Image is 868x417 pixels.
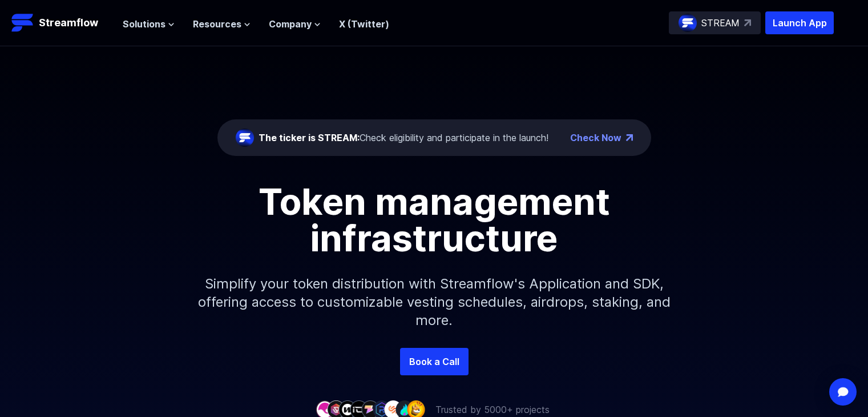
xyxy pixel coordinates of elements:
[669,11,761,34] a: STREAM
[193,17,251,31] button: Resources
[765,11,834,34] button: Launch App
[435,403,550,416] p: Trusted by 5000+ projects
[193,17,241,31] span: Resources
[829,378,857,406] div: Open Intercom Messenger
[123,17,165,31] span: Solutions
[679,14,697,32] img: streamflow-logo-circle.png
[123,17,175,31] button: Solutions
[269,17,321,31] button: Company
[744,19,751,26] img: top-right-arrow.svg
[189,256,680,348] p: Simplify your token distribution with Streamflow's Application and SDK, offering access to custom...
[339,18,389,30] a: X (Twitter)
[259,131,548,145] div: Check eligibility and participate in the launch!
[236,129,254,147] img: streamflow-logo-circle.png
[11,11,34,34] img: Streamflow Logo
[400,348,469,375] a: Book a Call
[570,131,621,145] a: Check Now
[177,183,691,256] h1: Token management infrastructure
[11,11,111,34] a: Streamflow
[39,15,98,31] p: Streamflow
[701,16,740,30] p: STREAM
[269,17,312,31] span: Company
[626,134,633,141] img: top-right-arrow.png
[259,132,360,143] span: The ticker is STREAM:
